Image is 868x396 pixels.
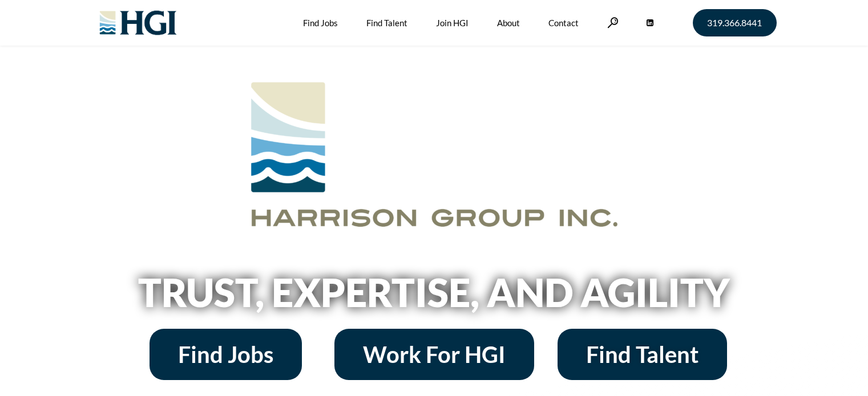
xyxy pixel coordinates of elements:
h2: Trust, Expertise, and Agility [109,273,760,312]
span: Work For HGI [363,343,506,366]
a: Work For HGI [334,329,534,380]
a: Search [607,17,619,28]
span: Find Talent [586,343,699,366]
span: Find Jobs [178,343,273,366]
a: Find Jobs [150,329,302,380]
a: Find Talent [558,329,727,380]
span: 319.366.8441 [707,18,762,27]
a: 319.366.8441 [693,9,777,36]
